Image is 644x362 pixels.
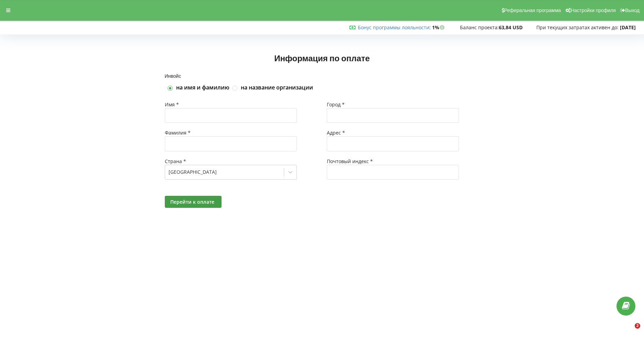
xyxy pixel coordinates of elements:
[170,199,214,205] span: Перейти к оплате
[358,24,429,31] a: Бонус программы лояльности
[165,158,186,164] span: Страна *
[536,24,619,31] span: При текущих затратах активен до:
[620,24,636,31] strong: [DATE]
[635,323,640,329] span: 2
[327,129,345,136] span: Адрес *
[165,196,222,208] button: Перейти к оплате
[432,24,446,31] strong: 1%
[165,101,179,108] span: Имя *
[460,24,499,31] span: Баланс проекта:
[165,129,191,136] span: Фамилия *
[571,8,616,13] span: Настройки профиля
[165,73,181,79] span: Инвойс
[504,8,561,13] span: Реферальная программа
[176,84,229,92] label: на имя и фамилию
[241,84,313,92] label: на название организации
[621,323,637,340] iframe: Intercom live chat
[358,24,431,31] span: :
[499,24,523,31] strong: 63,84 USD
[327,101,345,108] span: Город *
[274,53,370,63] span: Информация по оплате
[625,8,640,13] span: Выход
[327,158,373,164] span: Почтовый индекс *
